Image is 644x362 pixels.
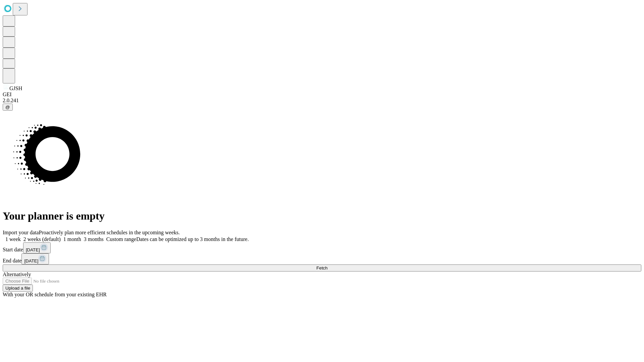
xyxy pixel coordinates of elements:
span: Custom range [106,236,136,242]
span: 3 months [84,236,104,242]
span: 1 week [5,236,21,242]
button: @ [3,104,13,111]
button: [DATE] [21,253,49,264]
h1: Your planner is empty [3,210,641,222]
span: Alternatively [3,271,31,277]
span: With your OR schedule from your existing EHR [3,292,107,297]
div: Start date [3,242,641,253]
span: @ [5,105,10,110]
span: [DATE] [24,258,38,263]
span: Dates can be optimized up to 3 months in the future. [136,236,249,242]
span: Fetch [316,265,327,270]
span: Import your data [3,230,39,235]
span: Proactively plan more efficient schedules in the upcoming weeks. [39,230,180,235]
button: Upload a file [3,285,33,292]
span: 2 weeks (default) [23,236,61,242]
div: 2.0.241 [3,98,641,104]
div: End date [3,253,641,264]
span: [DATE] [26,247,40,252]
button: [DATE] [23,242,51,253]
div: GEI [3,92,641,98]
span: 1 month [63,236,81,242]
button: Fetch [3,264,641,271]
span: GJSH [9,85,22,91]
